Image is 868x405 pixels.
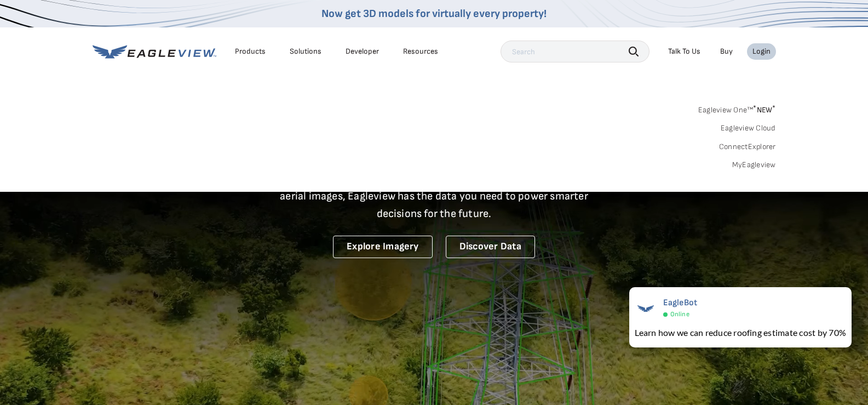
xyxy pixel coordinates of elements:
a: Discover Data [446,236,535,258]
img: EagleBot [635,298,657,320]
span: Online [670,310,689,318]
div: Talk To Us [668,47,700,56]
a: Now get 3D models for virtually every property! [321,7,547,20]
div: Learn how we can reduce roofing estimate cost by 70% [635,326,846,339]
p: A new era starts here. Built on more than 3.5 billion high-resolution aerial images, Eagleview ha... [267,170,602,223]
span: NEW [753,105,775,115]
a: Eagleview Cloud [721,123,776,133]
span: EagleBot [663,298,698,308]
a: Developer [346,47,379,56]
a: Buy [720,47,733,56]
div: Login [752,47,771,56]
input: Search [501,41,649,62]
a: ConnectExplorer [719,142,776,152]
a: Explore Imagery [333,236,433,258]
div: Solutions [290,47,321,56]
div: Resources [403,47,438,56]
a: Eagleview One™*NEW* [698,102,776,115]
a: MyEagleview [732,160,776,170]
div: Products [235,47,266,56]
